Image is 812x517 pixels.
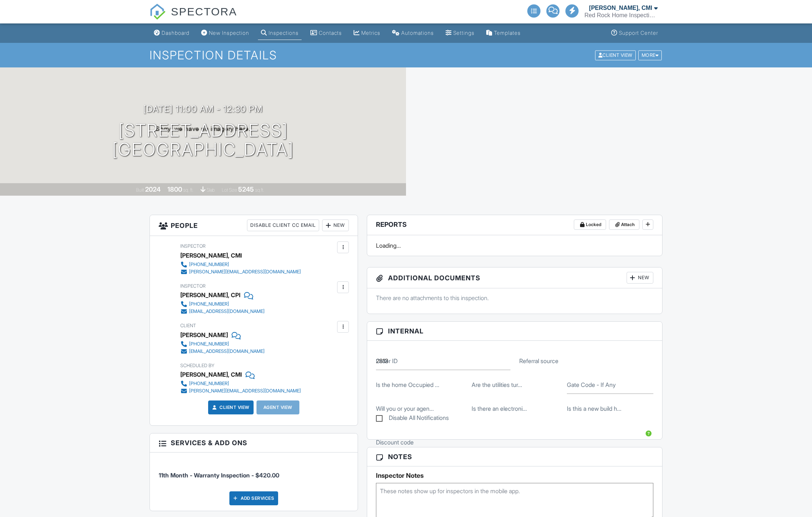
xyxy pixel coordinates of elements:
label: Is the home Occupied or Vacant? [376,381,439,389]
h5: Inspector Notes [376,472,653,479]
div: [PHONE_NUMBER] [189,381,229,387]
div: [PHONE_NUMBER] [189,262,229,267]
span: Inspector [180,283,206,289]
img: The Best Home Inspection Software - Spectora [150,4,166,20]
a: [EMAIL_ADDRESS][DOMAIN_NAME] [180,308,265,315]
a: Client View [211,404,250,411]
div: Add Services [229,491,278,505]
h3: People [150,215,358,236]
a: [PHONE_NUMBER] [180,380,301,387]
div: [PERSON_NAME], CPI [180,289,240,300]
span: Lot Size [222,187,237,193]
a: [EMAIL_ADDRESS][DOMAIN_NAME] [180,348,265,355]
div: Metrics [361,30,380,36]
span: slab [207,187,215,193]
div: Inspections [269,30,299,36]
a: Metrics [351,26,383,40]
div: Dashboard [162,30,189,36]
a: SPECTORA [150,11,237,25]
div: Contacts [319,30,342,36]
a: [PERSON_NAME][EMAIL_ADDRESS][DOMAIN_NAME] [180,268,301,276]
h3: Internal [367,322,662,341]
a: [PHONE_NUMBER] [180,340,265,348]
div: New [322,219,349,231]
a: Templates [483,26,524,40]
div: More [638,50,662,60]
h1: [STREET_ADDRESS] [GEOGRAPHIC_DATA] [112,121,294,160]
span: Inspector [180,243,206,249]
div: Disable Client CC Email [247,219,319,231]
h1: Inspection Details [150,49,662,62]
div: Templates [494,30,521,36]
a: [PERSON_NAME][EMAIL_ADDRESS][DOMAIN_NAME] [180,387,301,395]
span: Built [136,187,144,193]
div: 1800 [167,185,182,193]
div: Automations [401,30,434,36]
div: [PHONE_NUMBER] [189,301,229,307]
div: [PERSON_NAME], CMI [589,4,652,12]
div: [PERSON_NAME][EMAIL_ADDRESS][DOMAIN_NAME] [189,388,301,394]
h3: Additional Documents [367,267,662,288]
h3: Notes [367,447,662,466]
label: Gate Code - If Any [567,381,616,389]
label: Discount code [376,438,414,446]
a: Contacts [307,26,345,40]
a: Automations (Advanced) [389,26,437,40]
div: [PERSON_NAME] [180,329,228,340]
div: [PERSON_NAME], CMI [180,250,242,261]
a: Support Center [608,26,661,40]
p: There are no attachments to this inspection. [376,294,653,302]
h3: Services & Add ons [150,433,358,453]
label: Are the utilities turned on? [472,381,522,389]
div: [PERSON_NAME][EMAIL_ADDRESS][DOMAIN_NAME] [189,269,301,275]
div: Red Rock Home Inspections LLC [584,12,658,19]
a: Dashboard [151,26,192,40]
div: New [627,272,653,284]
a: New Inspection [198,26,252,40]
h3: [DATE] 11:00 am - 12:30 pm [143,104,263,114]
a: [PHONE_NUMBER] [180,261,301,268]
span: Client [180,323,196,328]
div: [PERSON_NAME], CMI [180,369,242,380]
div: 2024 [145,185,160,193]
div: Settings [453,30,475,36]
div: Support Center [619,30,658,36]
label: Order ID [376,357,398,365]
a: Settings [443,26,477,40]
div: [EMAIL_ADDRESS][DOMAIN_NAME] [189,348,265,354]
span: 11th Month - Warranty Inspection - $420.00 [159,472,279,479]
a: [PHONE_NUMBER] [180,300,265,308]
input: Gate Code - If Any [567,376,653,394]
span: SPECTORA [171,4,237,19]
label: Referral source [519,357,558,365]
a: Inspections [258,26,302,40]
span: sq.ft. [255,187,264,193]
div: Client View [595,50,636,60]
span: sq. ft. [183,187,193,193]
li: Service: 11th Month - Warranty Inspection [159,458,349,485]
a: Client View [594,52,638,58]
div: [EMAIL_ADDRESS][DOMAIN_NAME] [189,309,265,314]
span: Scheduled By [180,363,214,368]
div: [PHONE_NUMBER] [189,341,229,347]
div: New Inspection [209,30,249,36]
div: 5245 [238,185,254,193]
label: Disable All Notifications [376,414,449,424]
